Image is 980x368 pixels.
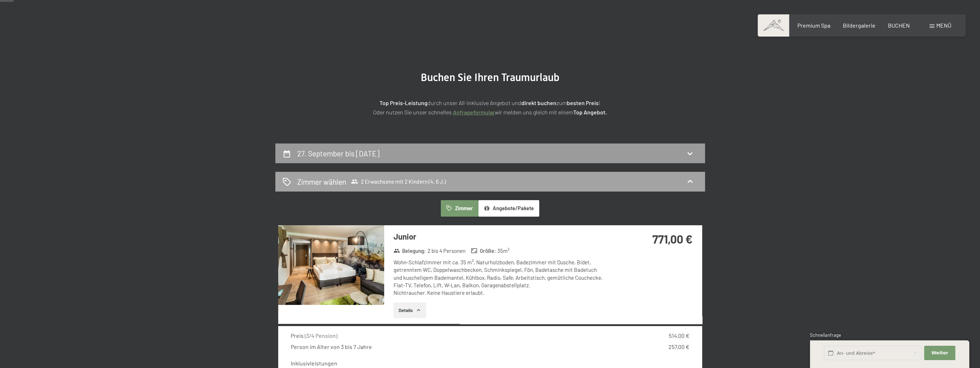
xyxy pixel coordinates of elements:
span: Menü [936,22,951,29]
button: Details [394,302,426,318]
strong: Top Angebot. [573,109,607,115]
span: Weiter [931,350,948,356]
div: Person im Alter von 3 bis 7 Jahre [291,343,372,351]
a: Premium Spa [797,22,830,29]
strong: besten Preis [567,99,599,106]
h2: Zimmer wählen [297,176,346,187]
a: Bildergalerie [843,22,875,29]
div: Wohn-Schlafzimmer mit ca. 35 m², Naturholzboden, Badezimmer mit Dusche, Bidet, getrenntem WC, Dop... [394,259,607,297]
strong: direkt buchen [521,99,556,106]
span: ( 3/4 Pension ) [305,332,337,339]
a: BUCHEN [888,22,910,29]
div: 514,00 € [669,332,689,340]
span: Buchen Sie Ihren Traumurlaub [421,71,560,84]
a: Anfrageformular [453,109,495,115]
span: 35 m² [497,247,510,255]
div: 257,00 € [668,343,689,351]
strong: Belegung : [394,247,426,255]
h4: Inklusivleistungen [291,360,337,367]
button: Zimmer [441,200,478,217]
p: durch unser All-inklusive Angebot und zum ! Oder nutzen Sie unser schnelles wir melden uns gleich... [311,98,669,117]
span: 2 Erwachsene mit 2 Kindern (4, 6 J.) [351,178,446,185]
img: mss_renderimg.php [278,225,384,305]
strong: Größe : [471,247,496,255]
span: 2 bis 4 Personen [428,247,465,255]
button: Weiter [924,346,955,360]
button: Angebote/Pakete [478,200,539,217]
strong: Top Preis-Leistung [380,99,428,106]
strong: 771,00 € [652,232,692,246]
h2: 27. September bis [DATE] [297,149,380,158]
div: Preis [291,332,337,340]
span: Schnellanfrage [810,332,841,338]
h3: Junior [394,231,607,242]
